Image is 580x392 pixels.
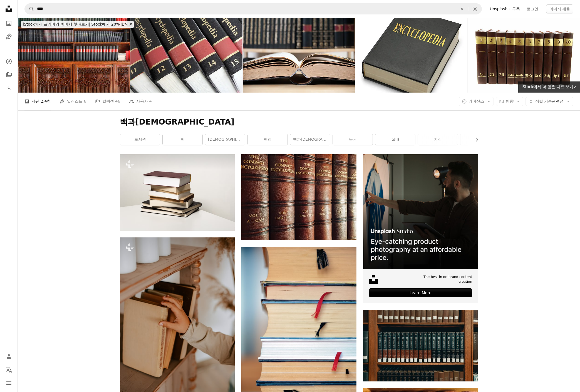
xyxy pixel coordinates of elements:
a: [DEMOGRAPHIC_DATA] [205,134,245,145]
img: file-1715714098234-25b8b4e9d8faimage [363,154,478,269]
button: 언어 [3,364,14,375]
a: 일러스트 6 [60,93,86,110]
a: 사진 [3,18,14,29]
span: 관련성 [535,99,564,104]
a: The Compact Encyclopedia 컬렉션 클로즈보기 [241,195,356,200]
button: 정렬 기준관련성 [526,97,573,106]
a: Unsplash+ 구독 [486,4,523,13]
img: 책 더미 [120,154,235,231]
img: Front view of old library with wooden bookshelves in historic mayor's office in Ambronay French t... [18,18,130,93]
span: 6 [84,98,86,104]
a: 컬렉션 [3,69,14,80]
button: 이미지 제출 [546,4,573,13]
a: 독서 [333,134,373,145]
a: 책장 [248,134,287,145]
button: Unsplash 검색 [25,4,34,14]
img: 백과사전 [468,18,580,93]
span: The best in on-brand content creation [409,275,472,284]
span: 라이선스 [469,99,484,103]
a: 사용자 4 [129,93,152,110]
a: 백과[DEMOGRAPHIC_DATA] [290,134,330,145]
a: 책 [163,134,202,145]
span: 4 [149,98,152,104]
a: 일러스트 [3,31,14,42]
button: 삭제 [456,4,468,14]
a: 공부 [460,134,500,145]
span: iStock에서 더 많은 자료 보기 ↗ [522,85,577,89]
a: 실내 [375,134,415,145]
a: iStock에서 더 많은 자료 보기↗ [518,81,580,93]
a: 도서관 [120,134,160,145]
img: 흰색 배경의 백과사전 [355,18,467,93]
h1: 백과[DEMOGRAPHIC_DATA] [120,117,478,127]
a: The best in on-brand content creationLearn More [363,154,478,303]
a: 컬렉션 46 [95,93,120,110]
img: file-1631678316303-ed18b8b5cb9cimage [369,275,378,284]
a: 책 더미 [120,190,235,195]
a: 선반에 있는 책에 손을 뻗는 사람 [120,321,235,326]
button: 시각적 검색 [468,4,482,14]
a: 로그인 [523,4,542,13]
span: 46 [115,98,120,104]
a: 갈색 나무 선반에 책 [363,343,478,348]
img: The Compact Encyclopedia 컬렉션 클로즈보기 [241,154,356,240]
img: 영업중 고서 [243,18,355,93]
img: 갈색 나무 선반에 책 [363,310,478,381]
img: 도서는 [130,18,242,93]
a: 다운로드 내역 [3,83,14,94]
button: 메뉴 [3,378,14,389]
div: Learn More [369,288,472,297]
span: iStock에서 20% 할인 ↗ [23,22,132,26]
button: 라이선스 [459,97,494,106]
span: 정렬 기준 [535,99,552,103]
form: 사이트 전체에서 이미지 찾기 [24,3,482,14]
a: 지식 [418,134,458,145]
span: iStock에서 프리미엄 이미지 찾아보기 | [23,22,90,26]
a: 갈색 나무 책에 빨간 우산 [241,331,356,336]
a: 탐색 [3,56,14,67]
span: 방향 [506,99,514,103]
button: 목록을 오른쪽으로 스크롤 [472,134,478,145]
a: 로그인 / 가입 [3,351,14,362]
a: iStock에서 프리미엄 이미지 찾아보기|iStock에서 20% 할인↗ [18,18,137,31]
button: 방향 [496,97,523,106]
